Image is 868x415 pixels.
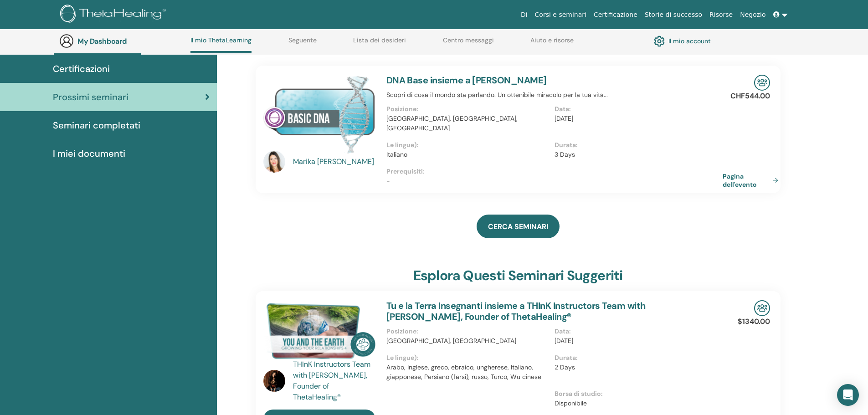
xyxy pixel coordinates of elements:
[730,91,770,102] p: CHF544.00
[190,36,252,53] a: Il mio ThetaLearning
[293,359,377,403] a: THInK Instructors Team with [PERSON_NAME], Founder of ThetaHealing®
[654,33,665,49] img: cog.svg
[641,6,706,23] a: Storie di successo
[443,36,494,51] a: Centro messaggi
[531,6,590,23] a: Corsi e seminari
[60,5,169,25] img: logo.png
[413,267,623,284] h3: Esplora questi seminari suggeriti
[555,327,717,336] p: Data :
[386,167,723,176] p: Prerequisiti :
[386,74,547,86] a: DNA Base insieme a [PERSON_NAME]
[263,151,285,173] img: default.jpg
[754,300,770,316] img: In-Person Seminar
[386,90,723,100] p: Scopri di cosa il mondo sta parlando. Un ottenibile miracolo per la tua vita...
[555,399,717,408] p: Disponibile
[53,62,110,76] span: Certificazioni
[386,336,549,346] p: [GEOGRAPHIC_DATA], [GEOGRAPHIC_DATA]
[386,140,549,150] p: Le lingue) :
[837,384,859,406] div: Open Intercom Messenger
[386,363,549,382] p: Arabo, Inglese, greco, ebraico, ungherese, Italiano, giapponese, Persiano (farsi), russo, Turco, ...
[555,114,717,123] p: [DATE]
[706,6,736,23] a: Risorse
[386,327,549,336] p: Posizione :
[555,104,717,114] p: Data :
[723,172,782,189] a: Pagina dell'evento
[263,370,285,392] img: default.jpg
[555,140,717,150] p: Durata :
[353,36,406,51] a: Lista dei desideri
[386,114,549,133] p: [GEOGRAPHIC_DATA], [GEOGRAPHIC_DATA], [GEOGRAPHIC_DATA]
[386,104,549,114] p: Posizione :
[386,353,549,363] p: Le lingue) :
[288,36,317,51] a: Seguente
[263,75,375,154] img: DNA Base
[53,147,125,160] span: I miei documenti
[386,176,723,186] p: -
[488,222,548,231] span: CERCA SEMINARI
[736,6,769,23] a: Negozio
[293,156,377,167] a: Marika [PERSON_NAME]
[517,6,531,23] a: Di
[77,37,169,46] h3: My Dashboard
[555,363,717,372] p: 2 Days
[53,90,128,104] span: Prossimi seminari
[386,150,549,159] p: Italiano
[555,389,717,399] p: Borsa di studio :
[555,353,717,363] p: Durata :
[477,215,560,238] a: CERCA SEMINARI
[530,36,574,51] a: Aiuto e risorse
[53,118,140,132] span: Seminari completati
[263,300,375,362] img: Tu e la Terra Insegnanti
[738,316,770,327] p: $1340.00
[754,75,770,91] img: In-Person Seminar
[555,150,717,159] p: 3 Days
[555,336,717,346] p: [DATE]
[654,33,711,49] a: Il mio account
[590,6,641,23] a: Certificazione
[59,34,74,48] img: generic-user-icon.jpg
[386,300,646,323] a: Tu e la Terra Insegnanti insieme a THInK Instructors Team with [PERSON_NAME], Founder of ThetaHea...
